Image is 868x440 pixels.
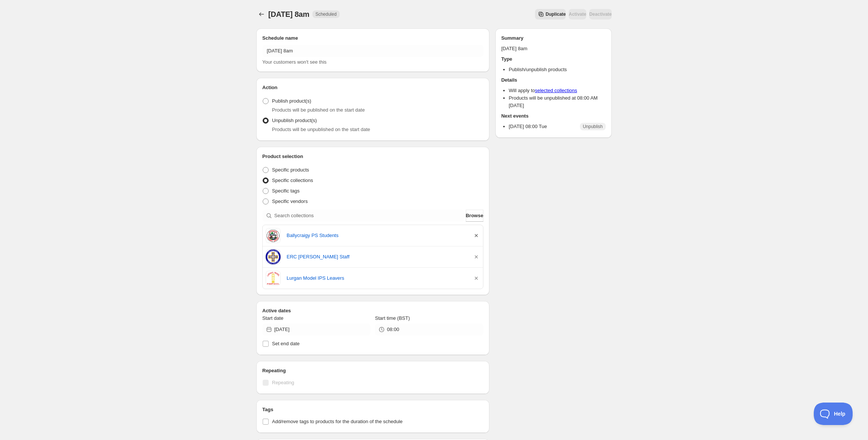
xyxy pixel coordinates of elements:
[814,403,853,425] iframe: Toggle Customer Support
[272,118,317,123] span: Unpublish product(s)
[262,34,483,42] h2: Schedule name
[501,45,606,52] p: [DATE] 8am
[272,107,365,113] span: Products will be published on the start date
[287,253,467,261] a: ERC [PERSON_NAME] Staff
[272,341,300,346] span: Set end date
[268,10,309,18] span: [DATE] 8am
[466,210,483,222] button: Browse
[262,84,483,91] h2: Action
[262,59,327,65] span: Your customers won't see this
[274,210,464,222] input: Search collections
[509,87,606,94] li: Will apply to
[501,34,606,42] h2: Summary
[262,307,483,315] h2: Active dates
[272,419,403,424] span: Add/remove tags to products for the duration of the schedule
[272,98,311,104] span: Publish product(s)
[262,315,283,321] span: Start date
[545,11,566,17] span: Duplicate
[501,55,606,63] h2: Type
[272,177,313,183] span: Specific collections
[535,88,577,93] a: selected collections
[509,66,606,73] li: Publish/unpublish products
[262,153,483,160] h2: Product selection
[501,112,606,120] h2: Next events
[272,167,309,173] span: Specific products
[272,188,300,194] span: Specific tags
[272,380,294,385] span: Repeating
[583,124,603,130] span: Unpublish
[509,123,547,130] p: [DATE] 08:00 Tue
[315,11,337,17] span: Scheduled
[509,94,606,109] li: Products will be unpublished at 08:00 AM [DATE]
[262,406,483,413] h2: Tags
[256,9,267,19] button: Schedules
[466,212,483,219] span: Browse
[535,9,566,19] button: Secondary action label
[287,274,467,282] a: Lurgan Model IPS Leavers
[272,198,308,204] span: Specific vendors
[262,367,483,374] h2: Repeating
[287,232,467,239] a: Ballycraigy PS Students
[375,315,410,321] span: Start time (BST)
[501,76,606,84] h2: Details
[272,127,370,132] span: Products will be unpublished on the start date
